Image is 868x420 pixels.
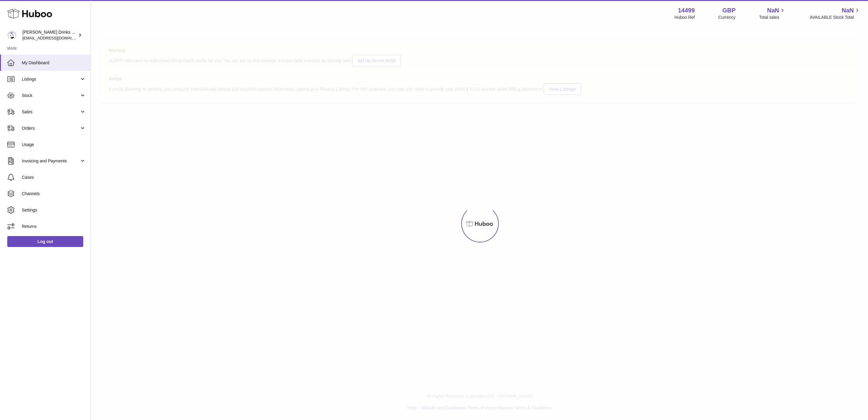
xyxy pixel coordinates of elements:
span: Usage [22,142,86,148]
span: Stock [22,93,80,98]
span: AVAILABLE Stock Total [810,15,861,20]
strong: 14499 [678,6,695,15]
span: Returns [22,224,86,229]
span: [EMAIL_ADDRESS][DOMAIN_NAME] [22,35,89,40]
span: My Dashboard [22,60,86,66]
div: Currency [718,15,736,20]
span: Channels [22,191,86,197]
a: NaN Total sales [759,6,786,20]
a: Log out [7,236,83,247]
span: Settings [22,207,86,213]
a: NaN AVAILABLE Stock Total [810,6,861,20]
span: Listings [22,76,80,82]
strong: GBP [722,6,735,15]
img: internalAdmin-14499@internal.huboo.com [7,31,16,40]
span: Cases [22,175,86,180]
span: Sales [22,109,80,115]
span: Invoicing and Payments [22,158,80,164]
span: Total sales [759,15,786,20]
span: NaN [842,6,854,15]
span: Orders [22,125,80,131]
span: NaN [767,6,779,15]
div: [PERSON_NAME] Drinks LTD (t/a Zooz) [22,29,77,41]
div: Huboo Ref [675,15,695,20]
